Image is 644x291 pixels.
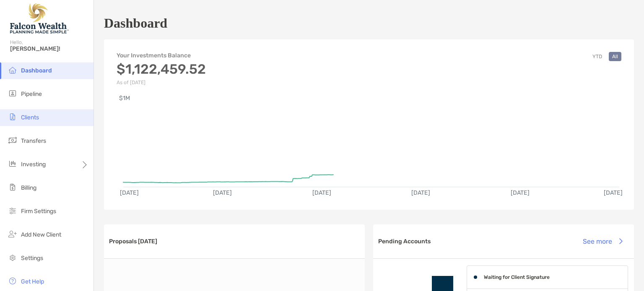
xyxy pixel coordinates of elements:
[8,88,18,98] img: pipeline icon
[10,45,88,52] span: [PERSON_NAME]!
[120,189,139,196] text: [DATE]
[21,208,56,215] span: Firm Settings
[8,65,18,75] img: dashboard icon
[109,238,157,245] h3: Proposals [DATE]
[8,182,18,192] img: billing icon
[589,52,605,61] button: YTD
[21,278,44,285] span: Get Help
[609,52,621,61] button: All
[21,114,39,121] span: Clients
[8,206,18,216] img: firm-settings icon
[511,189,530,196] text: [DATE]
[8,112,18,122] img: clients icon
[484,274,550,280] h4: Waiting for Client Signature
[378,238,431,245] h3: Pending Accounts
[117,52,206,59] h4: Your Investments Balance
[10,3,69,33] img: Falcon Wealth Planning Logo
[21,231,61,238] span: Add New Client
[21,184,36,191] span: Billing
[8,159,18,169] img: investing icon
[21,67,52,74] span: Dashboard
[411,189,430,196] text: [DATE]
[8,252,18,263] img: settings icon
[21,161,46,168] span: Investing
[117,61,206,77] h3: $1,122,459.52
[119,95,130,102] text: $1M
[21,255,43,262] span: Settings
[213,189,232,196] text: [DATE]
[8,135,18,145] img: transfers icon
[21,90,42,98] span: Pipeline
[21,137,46,144] span: Transfers
[104,15,167,31] h1: Dashboard
[117,80,206,85] p: As of [DATE]
[604,189,623,196] text: [DATE]
[8,229,18,239] img: add_new_client icon
[312,189,331,196] text: [DATE]
[8,276,18,286] img: get-help icon
[576,232,629,250] button: See more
